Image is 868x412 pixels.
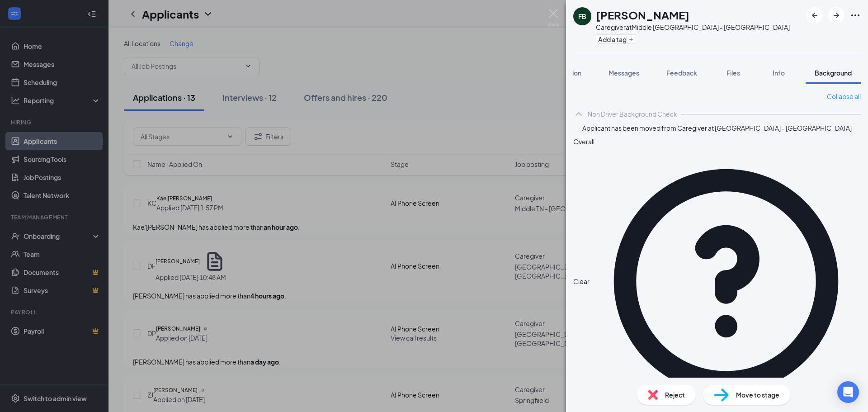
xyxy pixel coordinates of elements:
[809,10,820,21] svg: ArrowLeftNew
[596,34,636,44] button: PlusAdd a tag
[773,69,785,77] span: Info
[578,12,586,21] div: FB
[831,10,842,21] svg: ArrowRight
[726,69,740,77] span: Files
[573,137,594,146] span: Overall
[837,381,859,403] div: Open Intercom Messenger
[736,390,779,400] span: Move to stage
[828,7,844,24] button: ArrowRight
[609,69,639,77] span: Messages
[596,7,689,23] h1: [PERSON_NAME]
[588,109,677,118] div: Non Driver Background Check
[807,7,823,24] button: ArrowLeftNew
[628,37,634,42] svg: Plus
[827,91,861,101] a: Collapse all
[666,69,697,77] span: Feedback
[582,123,852,133] span: Applicant has been moved from Caregiver at [GEOGRAPHIC_DATA] - [GEOGRAPHIC_DATA]
[665,390,685,400] span: Reject
[573,276,590,286] span: Clear
[596,23,790,32] div: Caregiver at Middle [GEOGRAPHIC_DATA] - [GEOGRAPHIC_DATA]
[815,69,852,77] span: Background
[573,109,584,119] svg: ChevronUp
[850,10,861,21] svg: Ellipses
